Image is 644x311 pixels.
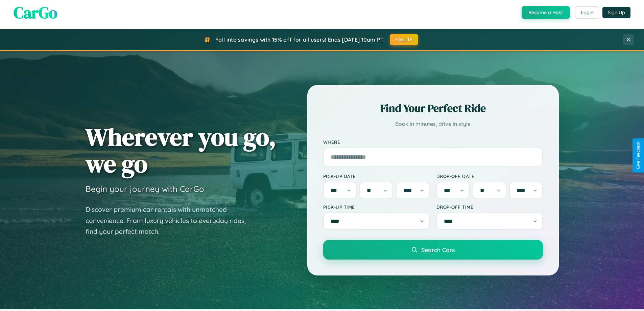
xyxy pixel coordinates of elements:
button: Become a Host [522,6,570,19]
label: Drop-off Time [436,204,543,210]
span: Fall into savings with 15% off for all users! Ends [DATE] 10am PT. [215,36,385,43]
label: Drop-off Date [436,173,543,179]
h3: Begin your journey with CarGo [86,184,204,194]
button: Sign Up [602,7,630,18]
p: Book in minutes, drive in style [323,119,543,129]
label: Pick-up Date [323,173,430,179]
span: CarGo [14,1,57,24]
span: Search Cars [421,246,455,253]
button: FALL15 [390,34,418,45]
label: Where [323,139,543,145]
h2: Find Your Perfect Ride [323,101,543,116]
div: Give Feedback [636,142,641,169]
button: Search Cars [323,240,543,260]
p: Discover premium car rentals with unmatched convenience. From luxury vehicles to everyday rides, ... [86,204,255,237]
button: Login [575,6,599,19]
h1: Wherever you go, we go [86,124,276,177]
label: Pick-up Time [323,204,430,210]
